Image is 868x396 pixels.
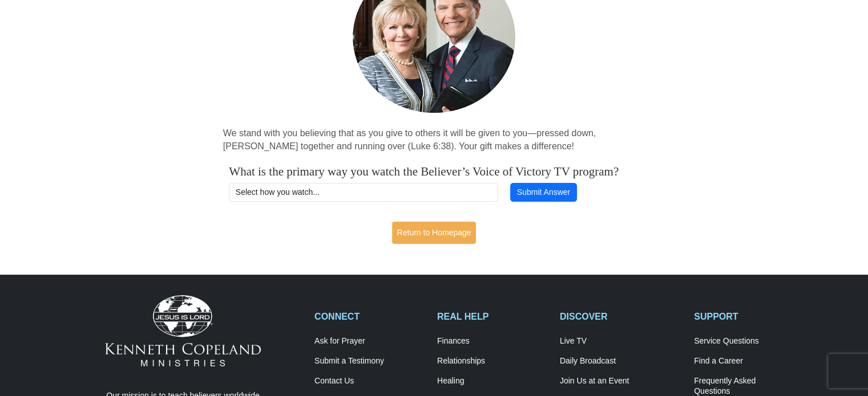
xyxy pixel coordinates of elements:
a: Daily Broadcast [560,356,682,366]
h4: What is the primary way you watch the Believer’s Voice of Victory TV program? [229,165,639,179]
a: Contact Us [314,376,425,386]
a: Healing [437,376,548,386]
a: Ask for Prayer [314,336,425,346]
a: Find a Career [694,356,805,366]
a: Finances [437,336,548,346]
button: Submit Answer [510,183,576,202]
a: Submit a Testimony [314,356,425,366]
a: Join Us at an Event [560,376,682,386]
a: Return to Homepage [392,222,477,244]
img: Kenneth Copeland Ministries [105,295,261,366]
h2: REAL HELP [437,311,548,322]
h2: SUPPORT [694,311,805,322]
h2: CONNECT [314,311,425,322]
p: We stand with you believing that as you give to others it will be given to you—pressed down, [PER... [223,127,645,153]
a: Live TV [560,336,682,346]
a: Relationships [437,356,548,366]
h2: DISCOVER [560,311,682,322]
a: Service Questions [694,336,805,346]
